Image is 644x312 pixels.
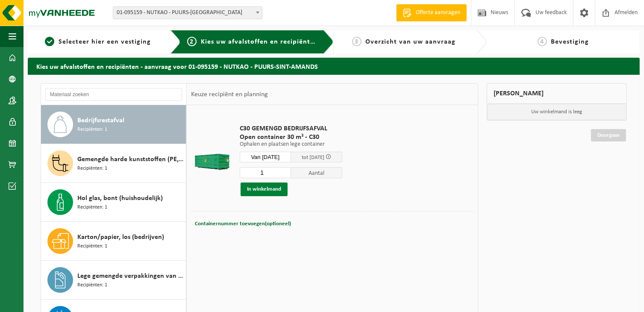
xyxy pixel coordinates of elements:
span: Karton/papier, los (bedrijven) [77,232,164,242]
span: Recipiënten: 1 [77,165,107,173]
button: Hol glas, bont (huishoudelijk) Recipiënten: 1 [41,183,186,222]
span: 4 [538,37,547,46]
span: Recipiënten: 1 [77,126,107,134]
span: 3 [352,37,362,46]
button: In winkelmand [241,182,288,196]
div: Keuze recipiënt en planning [187,84,272,105]
a: Offerte aanvragen [396,4,467,21]
h2: Kies uw afvalstoffen en recipiënten - aanvraag voor 01-095159 - NUTKAO - PUURS-SINT-AMANDS [28,58,640,74]
span: 01-095159 - NUTKAO - PUURS-SINT-AMANDS [113,7,262,19]
span: Overzicht van uw aanvraag [366,38,456,45]
p: Ophalen en plaatsen lege container [240,141,342,147]
a: Doorgaan [591,129,626,141]
span: Lege gemengde verpakkingen van gevaarlijke stoffen [77,271,184,281]
span: Gemengde harde kunststoffen (PE, PP en PVC), recycleerbaar (industrieel) [77,154,184,165]
span: C30 GEMENGD BEDRIJFSAFVAL [240,124,342,133]
span: Kies uw afvalstoffen en recipiënten [201,38,318,45]
span: Selecteer hier een vestiging [59,38,151,45]
span: Hol glas, bont (huishoudelijk) [77,193,163,203]
span: Recipiënten: 1 [77,281,107,289]
span: Recipiënten: 1 [77,242,107,250]
button: Gemengde harde kunststoffen (PE, PP en PVC), recycleerbaar (industrieel) Recipiënten: 1 [41,144,186,183]
p: Uw winkelmand is leeg [487,104,626,120]
button: Lege gemengde verpakkingen van gevaarlijke stoffen Recipiënten: 1 [41,261,186,300]
span: Containernummer toevoegen(optioneel) [195,221,291,227]
button: Containernummer toevoegen(optioneel) [194,218,292,230]
span: Bevestiging [551,38,589,45]
span: Open container 30 m³ - C30 [240,133,342,141]
span: Aantal [291,167,342,178]
span: Offerte aanvragen [414,9,462,17]
input: Selecteer datum [240,152,291,162]
div: [PERSON_NAME] [487,83,627,104]
button: Bedrijfsrestafval Recipiënten: 1 [41,105,186,144]
input: Materiaal zoeken [45,88,182,101]
span: tot [DATE] [302,155,324,160]
span: 01-095159 - NUTKAO - PUURS-SINT-AMANDS [113,6,262,19]
button: Karton/papier, los (bedrijven) Recipiënten: 1 [41,222,186,261]
span: 2 [187,37,197,46]
span: 1 [45,37,54,46]
span: Recipiënten: 1 [77,203,107,212]
span: Bedrijfsrestafval [77,115,124,126]
a: 1Selecteer hier een vestiging [32,37,164,47]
